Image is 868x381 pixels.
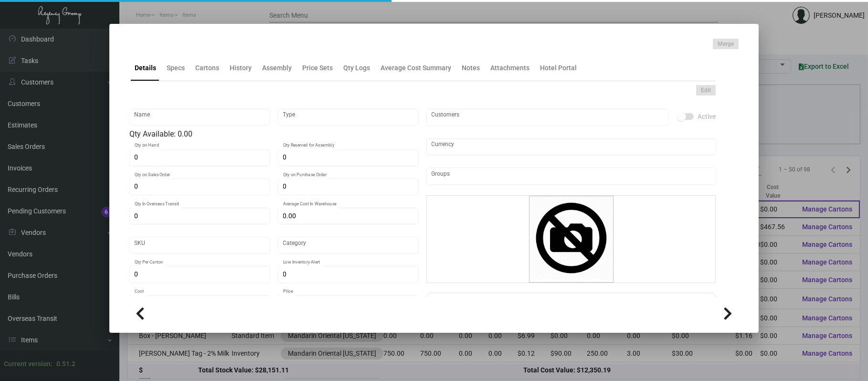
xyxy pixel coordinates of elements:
[462,63,480,73] div: Notes
[713,39,739,49] button: Merge
[343,63,370,73] div: Qty Logs
[540,63,577,73] div: Hotel Portal
[432,114,664,121] input: Add new..
[696,85,716,95] button: Edit
[432,172,711,180] input: Add new..
[302,63,333,73] div: Price Sets
[718,40,734,48] span: Merge
[262,63,292,73] div: Assembly
[195,63,219,73] div: Cartons
[129,128,419,140] div: Qty Available: 0.00
[230,63,252,73] div: History
[4,359,53,369] div: Current version:
[167,63,185,73] div: Specs
[701,86,711,95] span: Edit
[135,63,156,73] div: Details
[698,111,716,122] span: Active
[56,359,75,369] div: 0.51.2
[490,63,529,73] div: Attachments
[381,63,451,73] div: Average Cost Summary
